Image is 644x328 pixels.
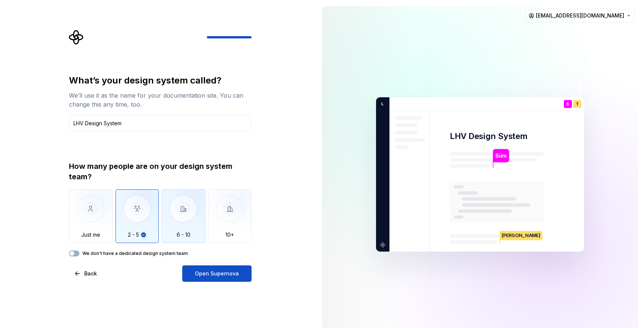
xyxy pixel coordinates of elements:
[566,102,569,106] p: S
[84,270,97,277] span: Back
[536,12,624,19] span: [EMAIL_ADDRESS][DOMAIN_NAME]
[573,100,581,108] div: T
[69,30,84,45] svg: Supernova Logo
[525,9,635,22] button: [EMAIL_ADDRESS][DOMAIN_NAME]
[69,91,252,109] div: We’ll use it as the name for your documentation site. You can change this any time, too.
[82,250,188,256] label: We don't have a dedicated design system team
[182,265,252,282] button: Open Supernova
[195,270,239,277] span: Open Supernova
[495,152,506,160] p: Siim
[500,231,542,240] p: [PERSON_NAME]
[69,161,252,182] div: How many people are on your design system team?
[379,101,383,107] p: L
[69,265,103,282] button: Back
[69,115,252,131] input: Design system name
[450,131,528,142] p: LHV Design System
[69,75,252,86] div: What’s your design system called?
